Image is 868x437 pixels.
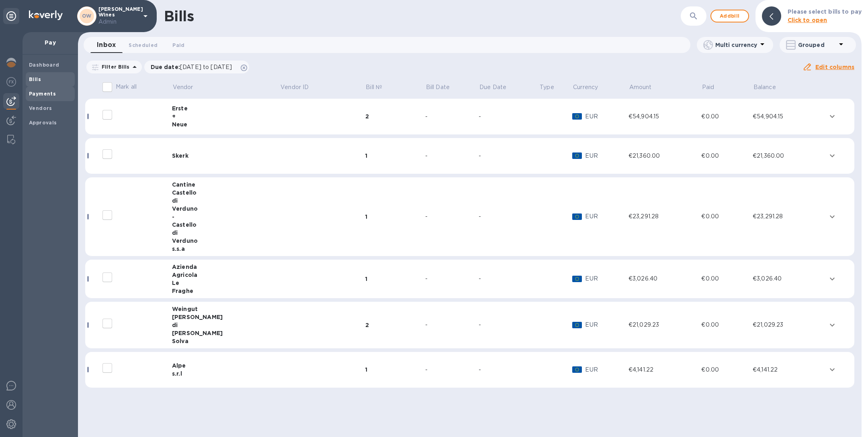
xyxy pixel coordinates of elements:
[702,83,714,91] p: Paid
[29,39,72,47] p: Pay
[29,120,57,126] b: Approvals
[585,212,628,221] p: EUR
[425,366,479,374] div: -
[172,245,280,253] div: s.s.a
[426,83,450,91] span: Bill Date
[628,212,702,221] div: €23,291.28
[753,83,776,91] p: Balance
[701,366,753,374] div: €0.00
[479,274,539,283] div: -
[280,83,309,91] p: Vendor ID
[479,212,539,221] div: -
[585,274,628,283] p: EUR
[628,321,702,329] div: €21,029.23
[98,18,139,26] p: Admin
[585,152,628,160] p: EUR
[29,91,56,97] b: Payments
[826,150,838,162] button: expand row
[753,321,826,329] div: €21,029.23
[172,205,280,213] div: Verduno
[172,181,280,189] div: Cantine
[365,366,426,374] div: 1
[151,63,236,71] p: Due date :
[753,152,826,160] div: €21,360.00
[172,329,280,337] div: [PERSON_NAME]
[815,64,854,70] u: Edit columns
[826,319,838,331] button: expand row
[172,313,280,321] div: [PERSON_NAME]
[366,83,393,91] span: Bill №
[173,83,204,91] span: Vendor
[826,211,838,223] button: expand row
[172,237,280,245] div: Verduno
[629,83,652,91] p: Amount
[628,366,702,374] div: €4,141.22
[280,83,319,91] span: Vendor ID
[701,274,753,283] div: €0.00
[479,366,539,374] div: -
[29,62,59,68] b: Dashboard
[172,104,280,112] div: Erste
[753,274,826,283] div: €3,026.40
[425,321,479,329] div: -
[701,321,753,329] div: €0.00
[365,213,426,221] div: 1
[29,105,52,111] b: Vendors
[98,63,130,70] p: Filter Bills
[172,263,280,271] div: Azienda
[172,120,280,128] div: Neue
[425,212,479,221] div: -
[164,8,194,24] h1: Bills
[585,321,628,329] p: EUR
[172,41,184,49] span: Paid
[180,64,232,70] span: [DATE] to [DATE]
[366,83,382,91] p: Bill №
[97,39,116,51] span: Inbox
[826,364,838,376] button: expand row
[753,112,826,121] div: €54,904.15
[172,271,280,279] div: Agricola
[29,76,41,82] b: Bills
[585,112,628,121] p: EUR
[116,83,137,91] p: Mark all
[172,287,280,295] div: Fraghe
[172,197,280,205] div: di
[701,112,753,121] div: €0.00
[573,83,598,91] p: Currency
[701,212,753,221] div: €0.00
[425,152,479,160] div: -
[718,11,742,21] span: Add bill
[585,366,628,374] p: EUR
[144,61,250,73] div: Due date:[DATE] to [DATE]
[172,305,280,313] div: Weingut
[826,110,838,122] button: expand row
[702,83,725,91] span: Paid
[172,112,280,120] div: +
[798,41,836,49] p: Grouped
[753,83,786,91] span: Balance
[479,83,506,91] p: Due Date
[628,112,702,121] div: €54,904.15
[365,112,426,120] div: 2
[710,10,749,22] button: Addbill
[172,279,280,287] div: Le
[540,83,554,91] p: Type
[425,274,479,283] div: -
[6,77,16,87] img: Foreign exchange
[628,274,702,283] div: €3,026.40
[715,41,757,49] p: Multi currency
[479,112,539,121] div: -
[365,275,426,283] div: 1
[98,6,139,26] p: [PERSON_NAME] Wines
[479,321,539,329] div: -
[172,221,280,229] div: Castello
[172,189,280,197] div: Castello
[29,10,63,20] img: Logo
[753,366,826,374] div: €4,141.22
[172,337,280,345] div: Solva
[628,152,702,160] div: €21,360.00
[365,321,426,329] div: 2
